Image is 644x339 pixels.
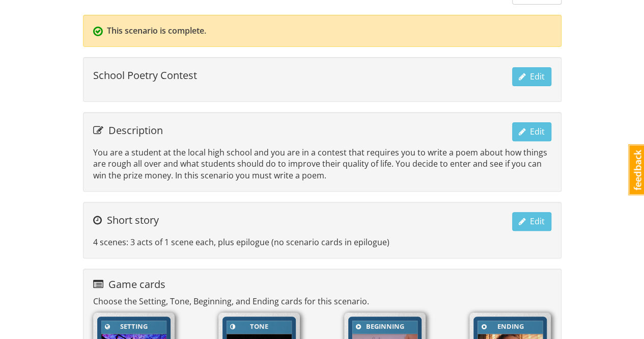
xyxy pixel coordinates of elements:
div: Setting [112,321,156,332]
p: Choose the Setting, Tone, Beginning, and Ending cards for this scenario. [93,296,551,307]
p: This scenario is complete. [93,25,551,37]
h4: Description [93,125,163,136]
button: Edit [512,67,551,86]
span: Edit [519,71,545,82]
p: 4 scenes: 3 acts of 1 scene each, plus epilogue (no scenario cards in epilogue) [93,237,551,248]
div: Ending [488,321,532,332]
span: Edit [519,126,545,137]
h4: Game cards [93,279,551,290]
h4: Short story [93,215,159,226]
span: Edit [519,216,545,227]
button: Edit [512,212,551,231]
p: You are a student at the local high school and you are in a contest that requires you to write a ... [93,147,551,182]
button: Edit [512,122,551,141]
div: Beginning [363,321,407,332]
h4: School Poetry Contest [93,70,197,81]
div: Tone [237,321,281,332]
